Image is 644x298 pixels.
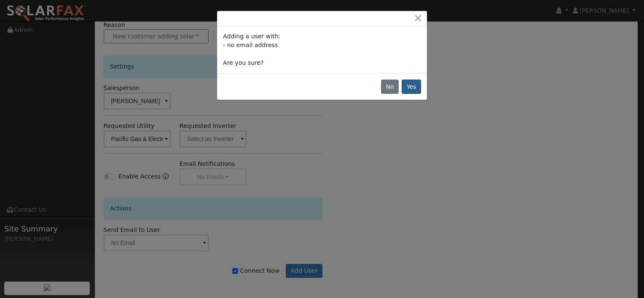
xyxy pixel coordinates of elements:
span: Adding a user with: [223,33,280,40]
span: Are you sure? [223,59,263,66]
button: Yes [402,80,421,94]
button: Close [412,14,424,23]
span: - no email address [223,42,278,48]
button: No [381,80,399,94]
